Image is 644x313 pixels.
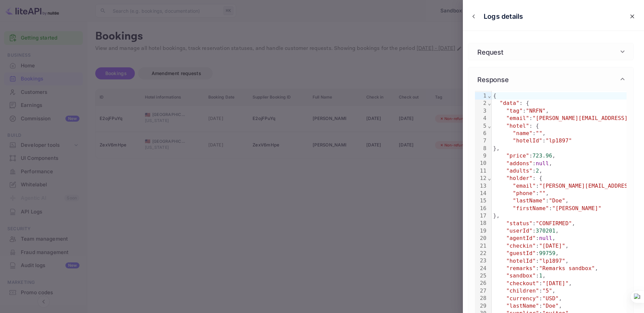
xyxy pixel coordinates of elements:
[542,288,552,294] span: "5"
[552,205,601,211] span: "[PERSON_NAME]"
[475,152,487,160] div: 9
[513,183,536,189] span: "email"
[475,250,487,257] div: 22
[475,287,487,295] div: 27
[475,167,487,175] div: 11
[536,220,572,227] span: "CONFIRMED"
[475,272,487,279] div: 25
[475,137,487,144] div: 7
[506,295,539,302] span: "currency"
[513,197,546,204] span: "lastName"
[506,303,539,309] span: "lastName"
[475,197,487,204] div: 15
[475,205,487,212] div: 16
[475,175,487,182] div: 12
[506,160,532,167] span: "addons"
[475,115,487,122] div: 4
[475,265,487,272] div: 24
[546,137,572,144] span: "lp1897"
[475,130,487,137] div: 6
[549,197,565,204] span: "Doe"
[513,130,533,136] span: "name"
[539,258,565,264] span: "lp1897"
[475,92,487,100] div: 1
[487,100,491,106] span: Fold line
[475,257,487,264] div: 23
[536,168,539,174] span: 2
[475,190,487,197] div: 14
[506,175,532,181] span: "holder"
[506,168,532,174] span: "adults"
[542,295,559,302] span: "USD"
[500,100,520,106] span: "data"
[506,123,529,129] span: "hotel"
[475,100,487,107] div: 2
[506,265,536,271] span: "remarks"
[475,107,487,115] div: 3
[513,205,549,211] span: "firstName"
[539,250,555,256] span: 99759
[475,302,487,310] div: 29
[506,220,532,227] span: "status"
[506,243,536,249] span: "checkin"
[506,108,523,114] span: "tag"
[475,122,487,130] div: 5
[539,190,546,196] span: ""
[536,130,542,136] span: ""
[506,115,529,121] span: "email"
[487,175,491,181] span: Fold line
[468,67,633,91] div: Response
[506,288,539,294] span: "children"
[475,145,487,152] div: 8
[513,190,536,196] span: "phone"
[475,295,487,302] div: 28
[475,182,487,190] div: 13
[533,152,552,159] span: 723.96
[506,228,532,234] span: "userId"
[539,235,552,241] span: null
[475,227,487,235] div: 19
[475,160,487,167] div: 10
[626,10,638,22] button: close
[506,280,539,287] span: "checkout"
[506,152,529,159] span: "price"
[513,137,542,144] span: "hotelId"
[526,108,546,114] span: "NRFN"
[487,92,491,99] span: Fold line
[536,228,555,234] span: 370201
[539,272,542,279] span: 1
[539,265,595,271] span: "Remarks sandbox"
[475,279,487,287] div: 26
[506,272,536,279] span: "sandbox"
[468,43,633,60] div: Request
[475,212,487,220] div: 17
[506,235,536,241] span: "agentId"
[475,235,487,242] div: 20
[475,242,487,250] div: 21
[487,123,491,129] span: Fold line
[484,11,523,21] p: Logs details
[475,74,511,84] h6: Response
[475,47,506,57] h6: Request
[536,160,549,167] span: null
[506,258,536,264] span: "hotelId"
[539,243,565,249] span: "[DATE]"
[506,250,536,256] span: "guestId"
[475,220,487,227] div: 18
[542,280,569,287] span: "[DATE]"
[469,11,479,21] button: close
[542,303,559,309] span: "Doe"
